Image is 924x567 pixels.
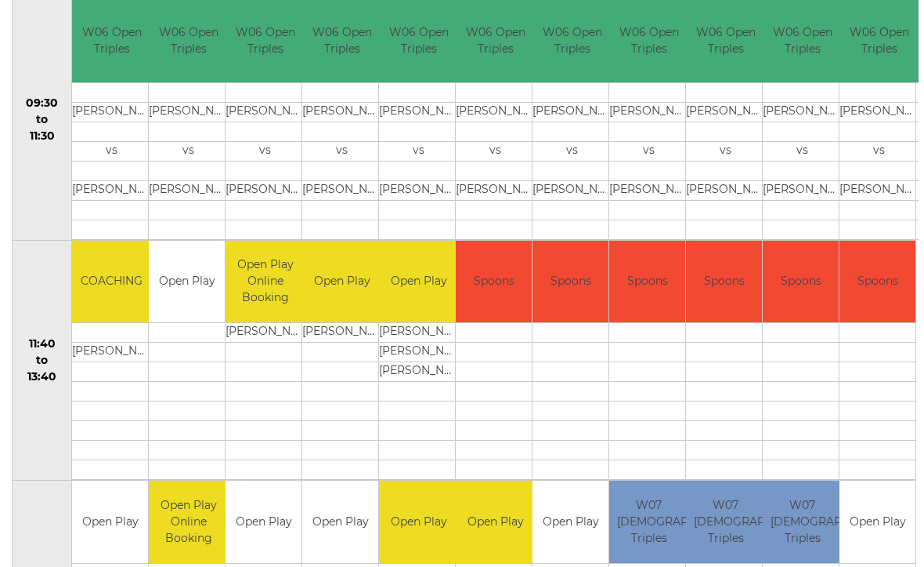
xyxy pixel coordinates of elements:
td: [PERSON_NAME] [532,180,612,200]
td: vs [839,141,919,161]
td: W07 [DEMOGRAPHIC_DATA] Triples [609,481,688,563]
td: [PERSON_NAME] [456,102,535,122]
td: vs [379,141,458,161]
td: Open Play [379,241,458,323]
td: [PERSON_NAME] [149,180,228,200]
td: Spoons [532,241,608,323]
td: [PERSON_NAME] [456,180,535,200]
td: Open Play [302,481,378,563]
td: Open Play [456,481,535,563]
td: vs [302,141,381,161]
td: vs [72,141,151,161]
td: COACHING [72,241,151,323]
td: [PERSON_NAME] [379,180,458,200]
td: Open Play [149,241,225,323]
td: vs [686,141,765,161]
td: [PERSON_NAME] [609,102,688,122]
td: [PERSON_NAME] [839,102,919,122]
td: vs [456,141,535,161]
td: Spoons [839,241,915,323]
td: [PERSON_NAME] [302,323,381,343]
td: Open Play [302,241,381,323]
td: W07 [DEMOGRAPHIC_DATA] Triples [686,481,765,563]
td: Open Play [379,481,458,563]
td: [PERSON_NAME] [686,180,765,200]
td: [PERSON_NAME] [686,102,765,122]
td: [PERSON_NAME] [149,102,228,122]
td: Spoons [763,241,839,323]
td: [PERSON_NAME] [379,102,458,122]
td: vs [532,141,612,161]
td: [PERSON_NAME] [839,180,919,200]
td: [PERSON_NAME] [226,102,305,122]
td: Spoons [686,241,762,323]
td: vs [149,141,228,161]
td: W07 [DEMOGRAPHIC_DATA] Triples [763,481,842,563]
td: Open Play Online Booking [226,241,305,323]
td: vs [609,141,688,161]
td: vs [763,141,842,161]
td: Open Play [72,481,148,563]
td: Spoons [456,241,532,323]
td: [PERSON_NAME] [379,343,458,362]
td: [PERSON_NAME] [72,343,151,362]
td: Spoons [609,241,685,323]
td: [PERSON_NAME] [763,102,842,122]
td: Open Play Online Booking [149,481,228,563]
td: [PERSON_NAME] [302,102,381,122]
td: 11:40 to 13:40 [13,240,72,481]
td: [PERSON_NAME] [532,102,612,122]
td: [PERSON_NAME] [379,323,458,343]
td: Open Play [839,481,915,563]
td: [PERSON_NAME] [379,362,458,382]
td: [PERSON_NAME] [609,180,688,200]
td: [PERSON_NAME] [72,180,151,200]
td: [PERSON_NAME] [72,102,151,122]
td: [PERSON_NAME] [226,323,305,343]
td: Open Play [226,481,301,563]
td: [PERSON_NAME] [302,180,381,200]
td: vs [226,141,305,161]
td: Open Play [532,481,608,563]
td: [PERSON_NAME] [226,180,305,200]
td: [PERSON_NAME] [763,180,842,200]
